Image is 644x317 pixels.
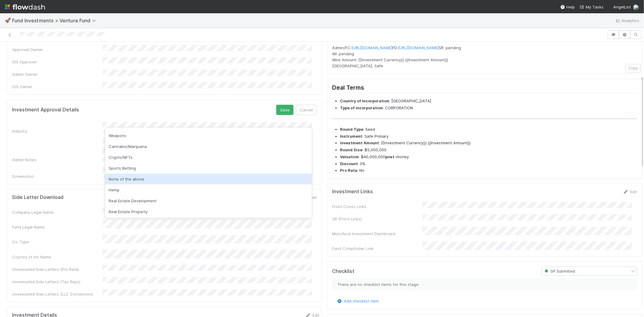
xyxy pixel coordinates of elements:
strong: Instrument [340,134,362,139]
strong: post [385,154,394,159]
div: Co. Type [12,239,103,245]
span: AngelList [613,5,631,9]
strong: Valuation [340,154,359,159]
div: Cannabis/Marijuana [105,141,312,152]
div: Weapons [105,130,312,141]
div: Unexecuted Side Letters (Pro Rata) [12,266,103,272]
a: Edit [623,189,637,194]
strong: Type of incorporation [340,105,383,110]
div: Unexecuted Side Letters (LLC Conversion) [12,291,103,297]
a: Analytics [615,17,639,24]
div: Company Legal Name [12,209,103,215]
div: Approval Owner [12,46,103,53]
a: [URL][DOMAIN_NAME] [398,45,439,50]
li: : No [340,168,637,174]
h5: Investment Approval Details [12,107,79,113]
li: : $40,000,000 -money [340,154,637,160]
div: IOS Approver [12,59,103,65]
li: : Seed [340,126,637,133]
span: 🚀 [5,18,11,23]
h5: Side Letter Download [12,194,63,200]
div: Screenshot [12,173,103,179]
div: There are no checklist items for this stage. [332,279,637,290]
button: Cancel [296,105,317,115]
div: IOS Owner [12,84,103,90]
span: Admin/FC: FD: SR: pending WI: pending Wire Amount: {{Investment Currency}} {{Investment Amount}} ... [332,45,461,68]
button: Save [276,105,293,115]
strong: Round Type [340,127,363,132]
div: Sports Betting [105,163,312,174]
h5: Checklist [332,268,354,274]
img: logo-inverted-e16ddd16eac7371096b0.svg [5,2,45,12]
li: : $5,000,000 [340,147,637,153]
li: : [GEOGRAPHIC_DATA] [340,98,637,104]
div: Unexecuted Side Letters (Tax Reps) [12,279,103,285]
a: [URL][DOMAIN_NAME] [351,45,392,50]
h5: Investment Links [332,189,373,195]
div: Industry [12,128,103,134]
button: Copy [626,64,641,72]
div: Help [560,4,575,10]
img: avatar_1a1d5361-16dd-4910-a949-020dcd9f55a3.png [633,4,639,10]
li: : 0% [340,161,637,167]
div: Front Convo Links [332,203,423,210]
strong: Round Size [340,147,362,152]
div: Real Estate Development [105,195,312,206]
div: Crypto/NFTs [105,152,312,163]
strong: Country of Incorporation [340,98,389,103]
div: Admin Notes [12,157,103,163]
div: Admin Owner [12,71,103,77]
strong: Discount [340,161,358,166]
div: Microfund Investment Dashboard [332,231,423,237]
div: Real Estate Property [105,206,312,217]
span: GP Submitted [543,269,575,274]
strong: Pro Rata [340,168,357,173]
li: : CORPORATION [340,105,637,111]
div: Hemp [105,184,312,195]
div: Country of Inc Name [12,254,103,260]
span: Fund Investments > Venture Fund [12,18,99,24]
div: Fund Legal Name [12,224,103,230]
a: Add checklist item [337,299,379,303]
li: : Safe Primary [340,133,637,139]
div: Fund Comptroller Link [332,245,423,251]
span: My Tasks [580,5,604,9]
a: My Tasks [580,4,604,10]
li: : {{Investment Currency}} {{Investment Amount}} [340,140,637,146]
div: SR (Front Links) [332,216,423,222]
h2: Deal Terms [332,84,637,93]
div: None of the above [105,174,312,184]
strong: Investment Amount [340,140,379,145]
